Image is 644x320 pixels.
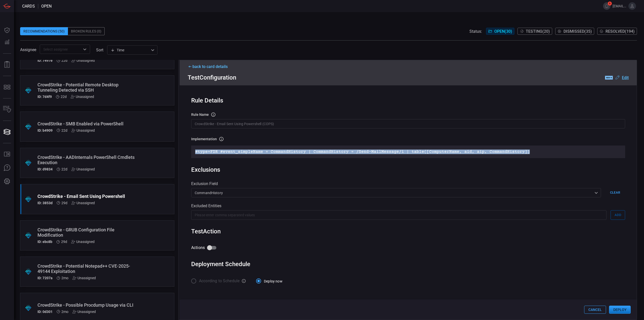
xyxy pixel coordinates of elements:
[37,155,138,165] div: CrowdStrike - AADInternals PowerShell Cmdlets Execution
[603,2,611,10] button: 6
[1,81,13,93] button: MITRE - Detection Posture
[37,263,138,274] div: CrowdStrike - Potential Notepad++ CVE-2025-49144 Exploitation
[517,28,552,35] button: Testing(20)
[609,306,631,314] button: Deploy
[61,128,67,132] span: Aug 03, 2025 3:25 AM
[1,103,13,116] button: Inventory
[37,201,53,205] h5: ID: 3853d
[486,28,514,35] button: Open(30)
[37,227,138,238] div: CrowdStrike - GRUB Configuration File Modification
[613,4,626,8] span: [EMAIL_ADDRESS][DOMAIN_NAME]
[37,95,52,99] h5: ID: 7d4f9
[61,167,67,171] span: Aug 03, 2025 3:25 AM
[37,128,53,132] h5: ID: b4909
[1,148,13,160] button: Rule Catalog
[191,113,209,117] h3: rule Name
[81,46,88,53] button: Open
[68,27,105,35] div: Broken Rules (0)
[72,276,96,280] div: Unassigned
[37,58,53,62] h5: ID: 7497e
[563,29,592,34] span: Dismissed ( 35 )
[72,310,96,314] div: Unassigned
[195,150,621,154] p: #type=FDR #event_simpleName = CommandHistory | CommandHistory = /Send-MailMessage/i | table([Comp...
[20,27,68,35] div: Recommendations (50)
[1,126,13,138] button: Cards
[71,95,94,99] div: Unassigned
[494,29,512,34] span: Open ( 30 )
[37,121,138,126] div: CrowdStrike - SMB Enabled via PowerShell
[1,24,13,36] button: Dashboard
[71,128,95,132] div: Unassigned
[622,75,629,80] u: Edit
[191,203,625,208] div: Excluded Entities
[61,240,67,244] span: Jul 27, 2025 3:14 AM
[191,97,625,104] div: Rule Details
[199,278,239,284] span: According to Schedule
[605,188,625,197] button: Clear
[71,201,95,205] div: Unassigned
[191,210,607,220] input: Please enter comma separated values
[41,46,80,52] input: Select assignee
[191,261,625,268] div: Deployment Schedule
[555,28,594,35] button: Dismissed(35)
[191,188,601,197] div: CommandHistory
[191,228,625,235] div: Test Action
[111,48,149,53] div: Time
[37,194,138,199] div: CrowdStrike - Email Sent Using Powershell
[1,59,13,71] button: Reports
[37,276,53,280] h5: ID: 7207a
[61,58,67,62] span: Aug 03, 2025 3:25 AM
[584,306,606,314] button: Cancel
[191,166,220,173] div: Exclusions
[61,276,68,280] span: Jul 05, 2025 11:47 PM
[264,279,283,284] span: Deploy now
[526,29,550,34] span: Testing ( 20 )
[20,47,36,52] span: Assignee
[1,162,13,174] button: Ask Us A Question
[37,82,138,93] div: CrowdStrike - Potential Remote Desktop Tunneling Detected via SSH
[61,310,68,314] span: Jul 05, 2025 11:47 PM
[61,95,67,99] span: Aug 03, 2025 3:25 AM
[71,240,95,244] div: Unassigned
[41,4,52,9] span: open
[71,58,95,62] div: Unassigned
[1,36,13,48] button: Detections
[37,302,138,308] div: CrowdStrike - Possible Procdump Usage via CLI
[71,167,95,171] div: Unassigned
[1,175,13,188] button: Preferences
[606,29,635,34] span: Resolved ( 194 )
[96,48,103,52] label: sort
[37,240,52,244] h5: ID: ebc8b
[191,119,625,128] input: Rule name
[22,4,35,9] span: Cards
[469,29,482,34] span: Status:
[191,137,217,141] h3: Implementation
[37,310,53,314] h5: ID: 0d301
[597,28,637,35] button: Resolved(194)
[191,181,625,186] div: Exclusion Field
[188,64,629,69] div: back to card details
[61,201,67,205] span: Jul 27, 2025 3:14 AM
[188,74,629,81] div: Test Configuration
[191,245,205,251] span: Actions
[608,2,612,6] span: 6
[37,167,53,171] h5: ID: d9834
